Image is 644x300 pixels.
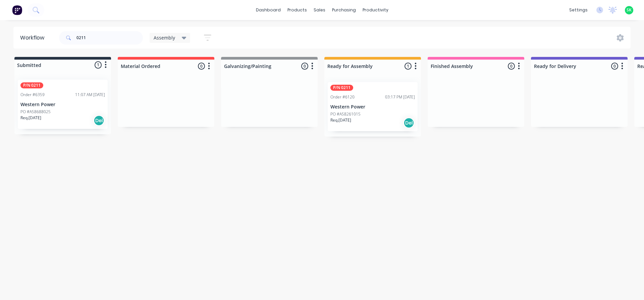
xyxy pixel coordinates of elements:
div: Del [94,115,104,126]
div: Workflow [20,34,48,42]
a: dashboard [253,5,284,15]
p: PO #A58261015 [330,111,361,117]
p: PO #A58688025 [20,109,51,115]
input: Search for orders... [76,31,143,45]
div: productivity [359,5,392,15]
div: P/N 0211Order #612003:17 PM [DATE]Western PowerPO #A58261015Req.[DATE]Del [328,82,418,131]
div: 11:07 AM [DATE] [75,92,105,98]
p: Req. [DATE] [20,115,41,121]
div: P/N 0211 [330,85,353,91]
div: P/N 0211 [20,82,43,88]
div: Order #6359 [20,92,45,98]
div: settings [566,5,591,15]
div: P/N 0211Order #635911:07 AM [DATE]Western PowerPO #A58688025Req.[DATE]Del [18,80,108,129]
div: 03:17 PM [DATE] [385,94,415,100]
img: Factory [12,5,22,15]
div: Order #6120 [330,94,355,100]
p: Western Power [330,104,415,110]
div: sales [310,5,329,15]
p: Req. [DATE] [330,117,351,123]
span: Assembly [154,34,175,41]
div: Del [404,118,414,128]
div: purchasing [329,5,359,15]
span: SK [627,7,632,13]
div: products [284,5,310,15]
p: Western Power [20,102,105,107]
